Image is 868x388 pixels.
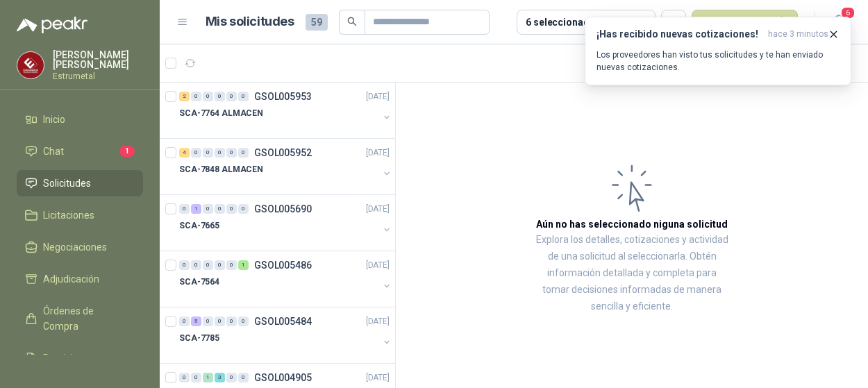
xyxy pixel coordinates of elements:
div: 0 [215,92,225,101]
p: [DATE] [366,146,390,160]
div: 0 [191,260,201,270]
a: Chat1 [17,138,143,165]
div: 0 [238,204,249,214]
div: 0 [179,317,190,326]
p: GSOL005486 [254,260,312,270]
div: 0 [238,317,249,326]
div: 1 [203,373,213,382]
div: 0 [238,92,249,101]
div: 0 [215,317,225,326]
div: 0 [179,373,190,382]
p: [PERSON_NAME] [PERSON_NAME] [53,50,143,69]
div: 0 [226,148,237,158]
button: Nueva solicitud [692,10,798,35]
p: SCA-7785 [179,332,219,345]
p: [DATE] [366,259,390,272]
button: 6 [826,10,851,35]
div: 0 [215,204,225,214]
div: 0 [203,317,213,326]
a: 0 0 0 0 0 1 GSOL005486[DATE] SCA-7564 [179,257,392,301]
div: 0 [179,204,190,214]
span: Chat [43,144,64,159]
p: GSOL005484 [254,317,312,326]
a: 2 0 0 0 0 0 GSOL005953[DATE] SCA-7764 ALMACEN [179,88,392,133]
span: Adjudicación [43,271,99,287]
div: 0 [203,260,213,270]
h1: Mis solicitudes [206,12,294,32]
button: ¡Has recibido nuevas cotizaciones!hace 3 minutos Los proveedores han visto tus solicitudes y te h... [585,17,851,85]
div: 0 [191,148,201,158]
p: Los proveedores han visto tus solicitudes y te han enviado nuevas cotizaciones. [596,49,840,74]
div: 1 [191,204,201,214]
a: Órdenes de Compra [17,298,143,339]
h3: ¡Has recibido nuevas cotizaciones! [596,28,762,40]
div: 6 seleccionadas [526,15,600,30]
div: 5 [191,317,201,326]
a: Adjudicación [17,266,143,292]
a: Solicitudes [17,170,143,196]
p: [DATE] [366,90,390,103]
div: 0 [226,92,237,101]
span: search [347,17,357,26]
a: Negociaciones [17,234,143,260]
div: 2 [179,92,190,101]
a: Inicio [17,106,143,133]
p: SCA-7564 [179,276,219,289]
p: SCA-7665 [179,219,219,233]
div: 0 [191,92,201,101]
div: 0 [179,260,190,270]
span: 59 [306,14,328,31]
span: 6 [840,6,856,19]
div: 3 [215,373,225,382]
div: 0 [238,373,249,382]
p: [DATE] [366,371,390,385]
p: GSOL005953 [254,92,312,101]
a: 0 5 0 0 0 0 GSOL005484[DATE] SCA-7785 [179,313,392,357]
div: 0 [226,373,237,382]
img: Logo peakr [17,17,87,33]
span: Inicio [43,112,65,127]
div: 0 [203,204,213,214]
div: 0 [215,148,225,158]
p: [DATE] [366,203,390,216]
div: 4 [179,148,190,158]
div: 0 [203,92,213,101]
div: 0 [226,317,237,326]
p: SCA-7764 ALMACEN [179,107,263,120]
span: Remisiones [43,351,94,366]
a: 0 1 0 0 0 0 GSOL005690[DATE] SCA-7665 [179,201,392,245]
span: Negociaciones [43,239,107,255]
p: Explora los detalles, cotizaciones y actividad de una solicitud al seleccionarla. Obtén informaci... [535,232,729,315]
p: GSOL005690 [254,204,312,214]
div: 0 [238,148,249,158]
div: 1 [238,260,249,270]
div: 0 [215,260,225,270]
p: GSOL005952 [254,148,312,158]
span: Licitaciones [43,208,94,223]
span: hace 3 minutos [768,28,828,40]
h3: Aún no has seleccionado niguna solicitud [536,217,728,232]
div: 0 [203,148,213,158]
span: 1 [119,146,135,157]
a: Licitaciones [17,202,143,228]
div: 0 [191,373,201,382]
span: Órdenes de Compra [43,303,130,334]
p: [DATE] [366,315,390,328]
img: Company Logo [17,52,44,78]
span: Solicitudes [43,176,91,191]
p: SCA-7848 ALMACEN [179,163,263,176]
p: GSOL004905 [254,373,312,382]
div: 0 [226,260,237,270]
a: 4 0 0 0 0 0 GSOL005952[DATE] SCA-7848 ALMACEN [179,144,392,189]
a: Remisiones [17,345,143,371]
p: Estrumetal [53,72,143,81]
div: 0 [226,204,237,214]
